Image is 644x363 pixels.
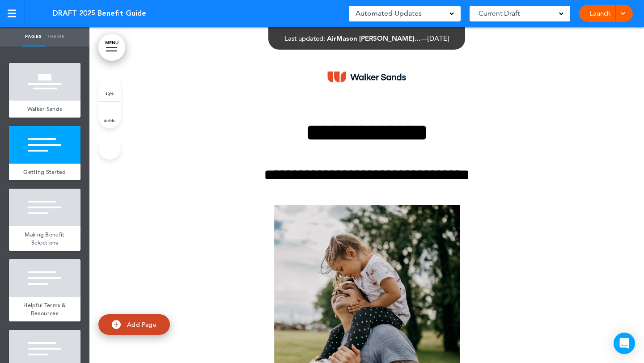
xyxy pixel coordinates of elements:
[22,27,45,46] a: Pages
[9,297,80,321] a: Helpful Terms & Resources
[53,8,146,18] span: DRAFT 2025 Benefit Guide
[106,90,114,96] span: style
[284,34,325,42] span: Last updated:
[112,320,121,329] img: add.svg
[319,60,415,93] img: 1753420624900-1.jpg
[284,35,449,42] div: —
[9,164,80,181] a: Getting Started
[98,34,125,61] a: MENU
[23,168,66,176] span: Getting Started
[479,7,520,20] span: Current Draft
[104,118,115,123] span: delete
[23,301,66,317] span: Helpful Terms & Resources
[9,226,80,251] a: Making Benefit Selections
[45,27,67,46] a: Theme
[27,105,63,113] span: Walker Sands
[25,231,64,246] span: Making Benefit Selections
[586,5,614,22] a: Launch
[327,34,421,42] span: AirMason [PERSON_NAME]…
[127,321,157,329] span: Add Page
[98,101,121,128] a: delete
[428,34,449,42] span: [DATE]
[9,101,80,118] a: Walker Sands
[614,333,635,354] div: Open Intercom Messenger
[98,314,170,335] a: Add Page
[356,7,422,20] span: Automated Updates
[98,74,121,101] a: style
